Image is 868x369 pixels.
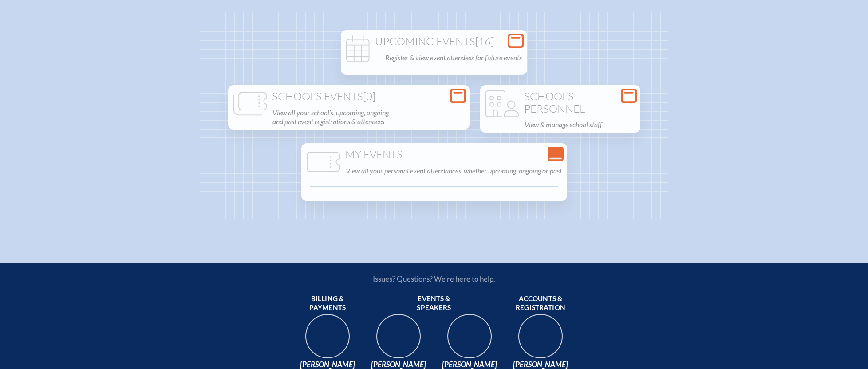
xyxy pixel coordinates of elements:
p: Issues? Questions? We’re here to help. [278,274,590,283]
h1: School’s Events [232,90,466,103]
p: View all your school’s, upcoming, ongoing and past event registrations & attendees [272,106,464,128]
img: 9c64f3fb-7776-47f4-83d7-46a341952595 [299,312,356,369]
img: 94e3d245-ca72-49ea-9844-ae84f6d33c0f [370,312,427,369]
p: Register & view event attendees for future events [385,51,522,64]
p: View & manage school staff [525,118,635,131]
span: Accounts & registration [509,294,572,312]
span: Billing & payments [296,294,359,312]
h1: Upcoming Events [344,35,524,48]
span: [16] [475,35,494,48]
p: View all your personal event attendances, whether upcoming, ongoing or past [346,165,562,177]
img: 545ba9c4-c691-43d5-86fb-b0a622cbeb82 [441,312,498,369]
span: [PERSON_NAME] [367,360,430,369]
span: Events & speakers [402,294,466,312]
h1: My Events [305,149,564,161]
span: [PERSON_NAME] [509,360,572,369]
img: b1ee34a6-5a78-4519-85b2-7190c4823173 [512,312,569,369]
h1: School’s Personnel [484,90,637,115]
span: [PERSON_NAME] [438,360,501,369]
span: [0] [363,90,375,103]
